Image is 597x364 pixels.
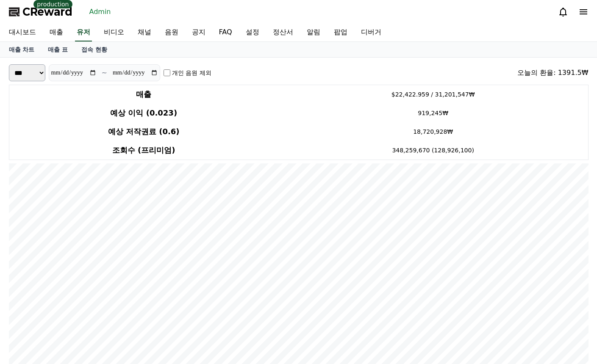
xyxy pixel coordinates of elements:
[131,24,158,41] a: 채널
[327,24,354,41] a: 팝업
[13,107,275,119] h4: 예상 이익 (0.023)
[75,24,92,41] a: 유저
[97,24,131,41] a: 비디오
[75,42,114,57] a: 접속 현황
[212,24,239,41] a: FAQ
[22,281,36,288] span: Home
[13,126,275,138] h4: 예상 저작권료 (0.6)
[13,88,275,100] h4: 매출
[266,24,300,41] a: 정산서
[278,122,588,141] td: 18,720,928₩
[86,5,114,19] a: Admin
[2,42,42,57] a: 매출 차트
[278,141,588,160] td: 348,259,670 (128,926,100)
[158,24,185,41] a: 음원
[278,85,588,104] td: $22,422.959 / 31,201,547₩
[278,104,588,122] td: 919,245₩
[239,24,266,41] a: 설정
[2,24,43,41] a: 대시보드
[70,281,95,288] span: Messages
[300,24,327,41] a: 알림
[125,281,146,288] span: Settings
[517,68,588,78] div: 오늘의 환율: 1391.5₩
[3,268,56,290] a: Home
[9,5,72,19] a: CReward
[43,24,70,41] a: 매출
[102,68,107,78] p: ~
[185,24,212,41] a: 공지
[56,268,109,290] a: Messages
[22,5,72,19] span: CReward
[354,24,388,41] a: 디버거
[172,69,211,77] label: 개인 음원 제외
[13,144,275,156] h4: 조회수 (프리미엄)
[41,42,75,57] a: 매출 표
[109,268,163,290] a: Settings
